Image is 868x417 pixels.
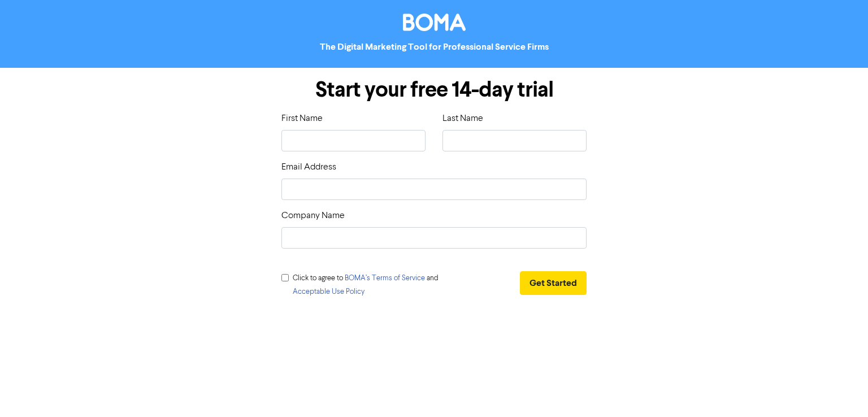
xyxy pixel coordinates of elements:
a: BOMA’s Terms of Service [345,275,425,282]
button: Get Started [520,271,587,295]
a: Acceptable Use Policy [293,288,364,296]
label: Last Name [442,112,483,125]
label: First Name [281,112,323,125]
label: Company Name [281,209,345,223]
span: Click to agree to and [293,275,439,296]
label: Email Address [281,160,336,174]
iframe: Chat Widget [811,363,868,417]
strong: The Digital Marketing Tool for Professional Service Firms [320,41,549,53]
img: BOMA Logo [403,14,466,31]
h1: Start your free 14-day trial [281,77,587,103]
